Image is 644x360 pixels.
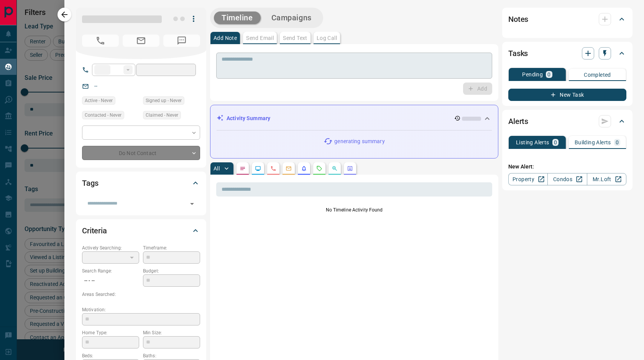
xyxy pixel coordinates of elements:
[82,291,200,298] p: Areas Searched:
[508,10,626,28] div: Notes
[554,140,557,145] p: 0
[143,268,200,274] p: Budget:
[85,111,122,119] span: Contacted - Never
[82,244,139,251] p: Actively Searching:
[94,83,97,89] a: --
[584,72,611,78] p: Completed
[347,165,353,172] svg: Agent Actions
[82,352,139,359] p: Beds:
[516,140,549,145] p: Listing Alerts
[143,352,200,359] p: Baths:
[82,329,139,336] p: Home Type:
[216,206,492,213] p: No Timeline Activity Found
[187,198,197,209] button: Open
[82,225,107,237] h2: Criteria
[508,115,528,127] h2: Alerts
[146,97,182,104] span: Signed up - Never
[508,47,528,59] h2: Tasks
[214,12,261,24] button: Timeline
[163,35,200,47] span: No Number
[508,163,626,171] p: New Alert:
[227,114,270,122] p: Activity Summary
[255,165,261,172] svg: Lead Browsing Activity
[587,173,626,185] a: Mr.Loft
[146,111,178,119] span: Claimed - Never
[82,146,200,160] div: Do Not Contact
[85,97,113,104] span: Active - Never
[316,165,322,172] svg: Requests
[123,35,159,47] span: No Email
[270,165,276,172] svg: Calls
[508,173,548,185] a: Property
[82,174,200,192] div: Tags
[508,13,528,25] h2: Notes
[616,140,619,145] p: 0
[522,72,543,77] p: Pending
[286,165,292,172] svg: Emails
[143,244,200,251] p: Timeframe:
[575,140,611,145] p: Building Alerts
[82,221,200,240] div: Criteria
[217,111,492,126] div: Activity Summary
[547,72,550,77] p: 0
[332,165,338,172] svg: Opportunities
[82,35,119,47] span: No Number
[143,329,200,336] p: Min Size:
[508,44,626,63] div: Tasks
[82,274,139,287] p: -- - --
[301,165,307,172] svg: Listing Alerts
[508,89,626,101] button: New Task
[508,112,626,130] div: Alerts
[82,177,98,189] h2: Tags
[214,166,220,171] p: All
[82,306,200,313] p: Motivation:
[264,12,319,24] button: Campaigns
[82,268,139,274] p: Search Range:
[214,35,237,41] p: Add Note
[547,173,587,185] a: Condos
[240,165,246,172] svg: Notes
[334,137,384,145] p: generating summary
